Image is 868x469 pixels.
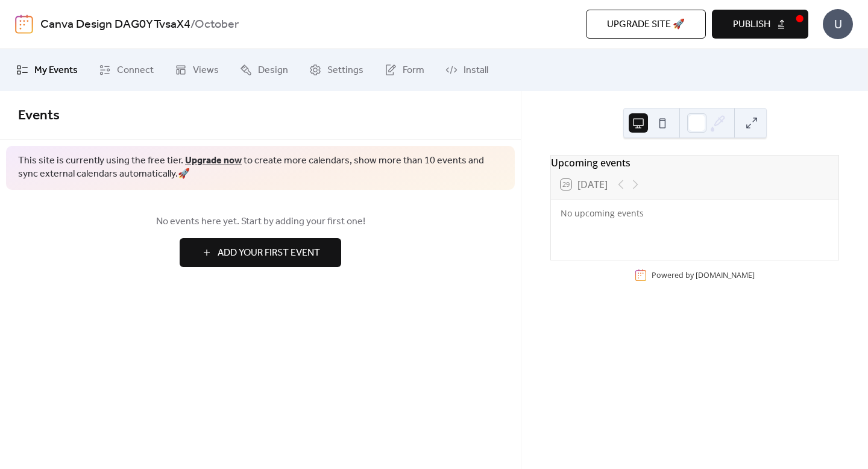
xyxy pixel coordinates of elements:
a: [DOMAIN_NAME] [696,270,755,280]
div: Upcoming events [551,156,838,170]
div: No upcoming events [561,207,829,219]
span: Add Your First Event [218,246,320,260]
span: Upgrade site 🚀 [607,17,685,32]
button: Publish [712,10,808,39]
span: Design [258,63,288,78]
a: Upgrade now [185,151,242,170]
span: Events [18,102,60,129]
a: My Events [7,54,87,86]
span: My Events [34,63,78,78]
a: Connect [90,54,163,86]
span: Publish [733,17,770,32]
b: / [190,13,195,36]
div: Powered by [652,270,755,280]
span: Settings [327,63,363,78]
span: Install [464,63,488,78]
b: October [195,13,239,36]
button: Upgrade site 🚀 [586,10,706,39]
span: No events here yet. Start by adding your first one! [18,215,503,229]
a: Design [231,54,297,86]
a: Settings [300,54,373,86]
span: This site is currently using the free tier. to create more calendars, show more than 10 events an... [18,154,503,181]
a: Add Your First Event [18,238,503,267]
img: logo [15,14,33,34]
a: Canva Design DAG0YTvsaX4 [40,13,190,36]
a: Form [376,54,433,86]
span: Connect [117,63,154,78]
a: Install [436,54,497,86]
button: Add Your First Event [180,238,341,267]
span: Form [403,63,424,78]
span: Views [193,63,219,78]
a: Views [166,54,228,86]
div: U [823,9,853,39]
